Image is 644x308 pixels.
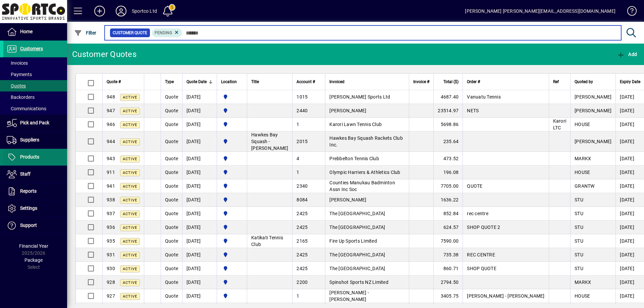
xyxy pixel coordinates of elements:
[107,108,115,113] span: 947
[575,197,583,202] span: STU
[467,78,544,85] div: Order #
[107,280,115,285] span: 928
[297,225,308,230] span: 2425
[433,193,463,207] td: 1636.22
[221,78,243,85] div: Location
[165,293,178,299] span: Quote
[575,156,591,161] span: MARKX
[329,197,366,202] span: [PERSON_NAME]
[123,198,137,202] span: Active
[107,78,121,85] span: Quote #
[467,266,496,271] span: SHOP QUOTE
[182,104,217,118] td: [DATE]
[329,122,382,127] span: Karori Lawn Tennis Club
[107,170,115,175] span: 911
[433,248,463,262] td: 735.38
[20,137,39,142] span: Suppliers
[443,78,459,85] span: Total ($)
[297,170,299,175] span: 1
[467,211,488,216] span: rec centre
[221,93,243,101] span: Sportco Ltd Warehouse
[575,139,611,144] span: [PERSON_NAME]
[110,5,132,17] button: Profile
[575,122,590,127] span: HOUSE
[433,152,463,166] td: 473.52
[221,107,243,114] span: Sportco Ltd Warehouse
[297,122,299,127] span: 1
[123,157,137,161] span: Active
[575,183,595,189] span: GRANTW
[297,238,308,244] span: 2165
[553,118,567,130] span: Karori LTC
[221,224,243,231] span: Sportco Ltd Warehouse
[165,156,178,161] span: Quote
[107,156,115,161] span: 943
[155,30,172,35] span: Pending
[182,166,217,179] td: [DATE]
[20,154,39,160] span: Products
[123,239,137,244] span: Active
[107,252,115,257] span: 931
[3,166,67,183] a: Staff
[132,6,157,16] div: Sportco Ltd
[221,292,243,300] span: Sportco Ltd Warehouse
[182,90,217,104] td: [DATE]
[575,78,593,85] span: Quoted by
[297,266,308,271] span: 2425
[329,225,385,230] span: The [GEOGRAPHIC_DATA]
[329,266,385,271] span: The [GEOGRAPHIC_DATA]
[165,170,178,175] span: Quote
[575,108,611,113] span: [PERSON_NAME]
[467,183,482,189] span: QUOTE
[221,182,243,190] span: Sportco Ltd Warehouse
[107,293,115,299] span: 927
[165,197,178,202] span: Quote
[221,155,243,162] span: Sportco Ltd Warehouse
[7,83,26,88] span: Quotes
[7,95,35,100] span: Backorders
[19,243,48,249] span: Financial Year
[575,94,611,100] span: [PERSON_NAME]
[123,281,137,285] span: Active
[251,78,288,85] div: Title
[575,225,583,230] span: STU
[329,156,379,161] span: Prebbelton Tennis Club
[182,234,217,248] td: [DATE]
[329,78,405,85] div: Invoiced
[221,237,243,245] span: Sportco Ltd Warehouse
[123,253,137,257] span: Active
[329,135,403,147] span: Hawkes Bay Squash Rackets Club Inc.
[433,221,463,234] td: 624.57
[182,207,217,221] td: [DATE]
[575,238,583,244] span: STU
[433,179,463,193] td: 7705.00
[20,205,37,211] span: Settings
[575,252,583,257] span: STU
[123,109,137,113] span: Active
[3,132,67,148] a: Suppliers
[7,106,46,111] span: Communications
[20,171,31,177] span: Staff
[3,23,67,40] a: Home
[433,118,463,131] td: 5698.86
[413,78,429,85] span: Invoice #
[465,6,615,16] div: [PERSON_NAME] [PERSON_NAME][EMAIL_ADDRESS][DOMAIN_NAME]
[20,29,33,34] span: Home
[165,238,178,244] span: Quote
[329,108,366,113] span: [PERSON_NAME]
[433,234,463,248] td: 7590.00
[152,28,182,37] mat-chip: Pending Status: Pending
[107,183,115,189] span: 941
[575,170,590,175] span: HOUSE
[433,289,463,303] td: 3405.75
[575,78,611,85] div: Quoted by
[165,266,178,271] span: Quote
[123,95,137,100] span: Active
[72,27,98,39] button: Filter
[467,78,480,85] span: Order #
[433,104,463,118] td: 23514.97
[221,121,243,128] span: Sportco Ltd Warehouse
[89,5,110,17] button: Add
[297,252,308,257] span: 2425
[221,196,243,203] span: Sportco Ltd Warehouse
